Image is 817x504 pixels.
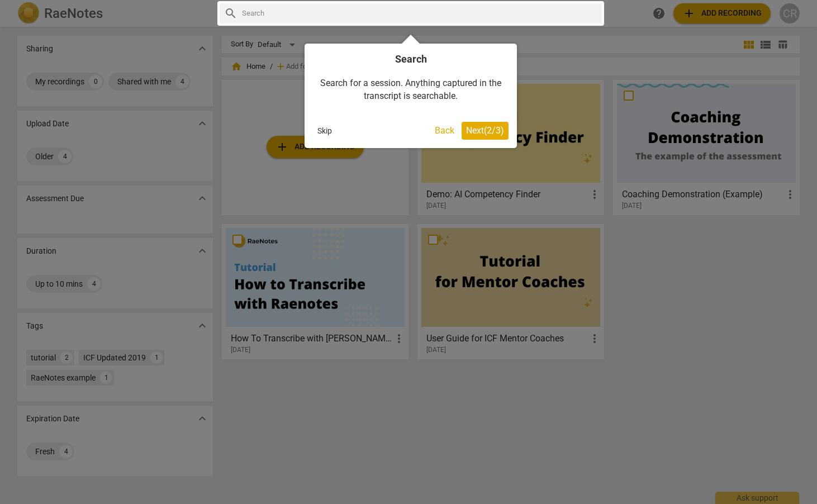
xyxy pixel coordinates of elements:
span: Next ( 2 / 3 ) [466,125,504,136]
button: Back [430,122,459,140]
div: Search for a session. Anything captured in the transcript is searchable. [313,66,509,113]
button: Skip [313,122,336,139]
button: Next [462,122,509,140]
h4: Search [313,52,509,66]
